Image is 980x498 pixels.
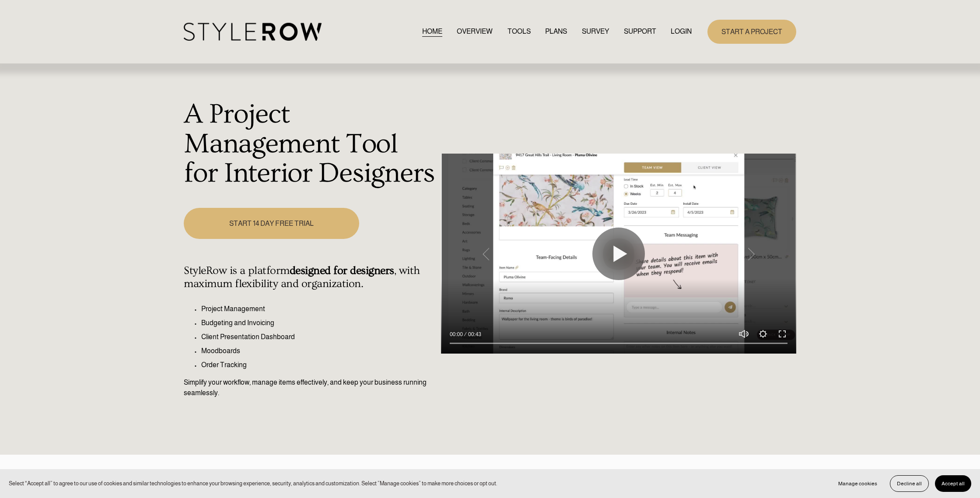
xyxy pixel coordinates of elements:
[201,360,436,370] p: Order Tracking
[671,26,692,38] a: LOGIN
[582,26,609,38] a: SURVEY
[941,480,965,487] span: Accept all
[201,304,436,314] p: Project Management
[201,332,436,342] p: Client Presentation Dashboard
[184,208,359,239] a: START 14 DAY FREE TRIAL
[838,480,877,487] span: Manage cookies
[457,26,493,38] a: OVERVIEW
[201,346,436,356] p: Moodboards
[290,264,394,277] strong: designed for designers
[422,26,442,38] a: HOME
[465,330,483,339] div: Duration
[450,330,465,339] div: Current time
[935,475,971,492] button: Accept all
[832,475,884,492] button: Manage cookies
[592,228,645,280] button: Play
[897,480,922,487] span: Decline all
[624,26,656,37] span: SUPPORT
[624,26,656,38] a: folder dropdown
[507,26,531,38] a: TOOLS
[545,26,567,38] a: PLANS
[184,100,436,189] h1: A Project Management Tool for Interior Designers
[184,377,436,398] p: Simplify your workflow, manage items effectively, and keep your business running seamlessly.
[9,479,497,487] p: Select “Accept all” to agree to our use of cookies and similar technologies to enhance your brows...
[450,340,787,347] input: Seek
[201,318,436,328] p: Budgeting and Invoicing
[184,23,322,41] img: StyleRow
[707,20,796,44] a: START A PROJECT
[184,264,436,291] h4: StyleRow is a platform , with maximum flexibility and organization.
[890,475,929,492] button: Decline all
